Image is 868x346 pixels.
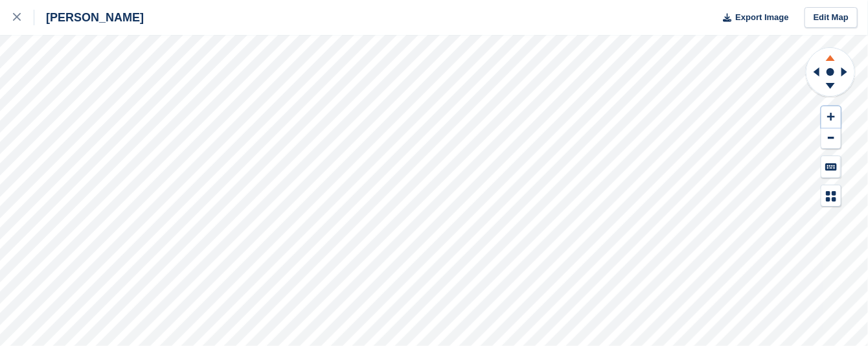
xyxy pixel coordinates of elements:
button: Map Legend [821,185,841,207]
span: Export Image [735,11,788,24]
a: Edit Map [805,7,858,29]
button: Zoom In [821,106,841,128]
button: Export Image [715,7,789,29]
button: Zoom Out [821,128,841,149]
button: Keyboard Shortcuts [821,156,841,178]
div: [PERSON_NAME] [34,10,144,25]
